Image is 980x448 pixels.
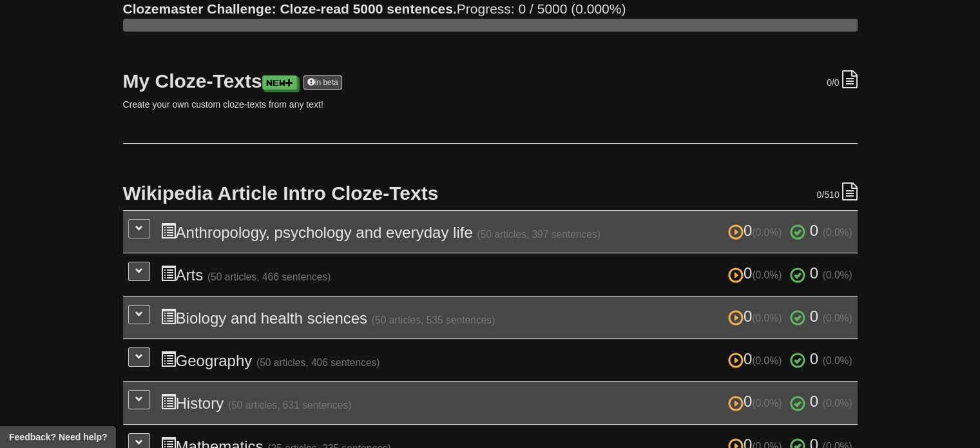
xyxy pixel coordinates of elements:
span: Progress: 0 / 5000 (0.000%) [123,1,626,16]
span: 0 [728,222,786,239]
span: 0 [810,264,818,282]
small: (50 articles, 631 sentences) [228,400,352,411]
small: (0.0%) [823,269,852,280]
small: (50 articles, 397 sentences) [477,229,600,240]
h3: History [160,393,852,412]
span: Open feedback widget [9,431,107,443]
small: (50 articles, 406 sentences) [256,357,380,368]
a: in beta [303,75,342,90]
small: (0.0%) [752,355,782,366]
small: (0.0%) [823,313,852,324]
small: (50 articles, 535 sentences) [372,315,495,326]
small: (0.0%) [823,355,852,366]
h3: Anthropology, psychology and everyday life [160,222,852,241]
span: 0 [728,264,786,282]
span: 0 [816,190,821,200]
a: New [262,75,297,90]
h3: Geography [160,351,852,369]
span: 0 [810,222,818,239]
small: (0.0%) [752,313,782,324]
span: 0 [728,393,786,410]
h2: My Cloze-Texts [123,70,858,92]
div: /510 [816,182,857,201]
small: (0.0%) [752,269,782,280]
span: 0 [728,350,786,367]
small: (0.0%) [752,398,782,409]
small: (0.0%) [823,398,852,409]
div: /0 [827,70,857,89]
span: 0 [810,350,818,367]
small: (0.0%) [752,227,782,238]
h3: Biology and health sciences [160,308,852,327]
small: (0.0%) [823,227,852,238]
h2: Wikipedia Article Intro Cloze-Texts [123,182,858,204]
span: 0 [827,77,832,88]
p: Create your own custom cloze-texts from any text! [123,98,858,111]
span: 0 [810,307,818,325]
small: (50 articles, 466 sentences) [207,271,331,282]
h3: Arts [160,265,852,284]
span: 0 [810,393,818,410]
strong: Clozemaster Challenge: Cloze-read 5000 sentences. [123,1,457,16]
span: 0 [728,307,786,325]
